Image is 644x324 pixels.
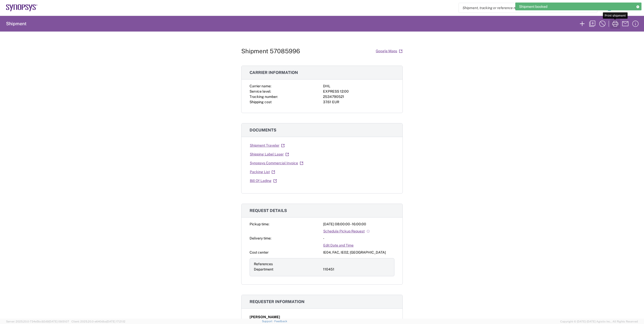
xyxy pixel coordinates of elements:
[560,319,638,324] span: Copyright © [DATE]-[DATE] Agistix Inc., All Rights Reserved
[323,241,354,250] a: Edit Date and Time
[250,89,271,93] span: Service level:
[323,94,394,99] div: 2534790521
[250,236,271,240] span: Delivery time:
[250,150,289,159] a: Shipping Label Laser
[323,99,394,105] div: 37.61 EUR
[250,141,285,150] a: Shipment Traveler
[323,84,394,89] div: DHL
[106,320,125,323] span: [DATE] 17:21:12
[250,222,269,226] span: Pickup time:
[519,4,547,9] span: Shipment booked
[375,47,403,56] a: Google Maps
[250,208,287,213] span: Request details
[250,84,271,88] span: Carrier name:
[250,299,305,304] span: Requester information
[254,262,273,266] span: References
[323,227,370,236] a: Schedule Pickup Request
[241,47,300,55] h1: Shipment 57085996
[6,21,26,27] h2: Shipment
[250,95,278,99] span: Tracking number:
[250,100,272,104] span: Shipping cost
[250,70,298,75] span: Carrier information
[323,236,394,241] div: -
[250,159,304,168] a: Synopsys Commercial Invoice
[323,222,394,227] div: [DATE] 08:00:00 - 16:00:00
[323,250,394,255] div: IE04, FAC, IE02, [GEOGRAPHIC_DATA]
[262,320,275,323] a: Support
[323,89,394,94] div: EXPRESS 12:00
[250,128,276,132] span: Documents
[250,250,269,254] span: Cost center
[6,320,69,323] span: Server: 2025.20.0-734e5bc92d9
[323,267,390,272] div: 110451
[71,320,125,323] span: Client: 2025.20.0-e640dba
[459,3,589,13] input: Shipment, tracking or reference number
[49,320,69,323] span: [DATE] 09:51:07
[274,320,287,323] a: Feedback
[254,267,321,272] div: Department
[250,168,275,176] a: Packing List
[250,314,280,320] span: [PERSON_NAME]
[250,176,277,185] a: Bill Of Lading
